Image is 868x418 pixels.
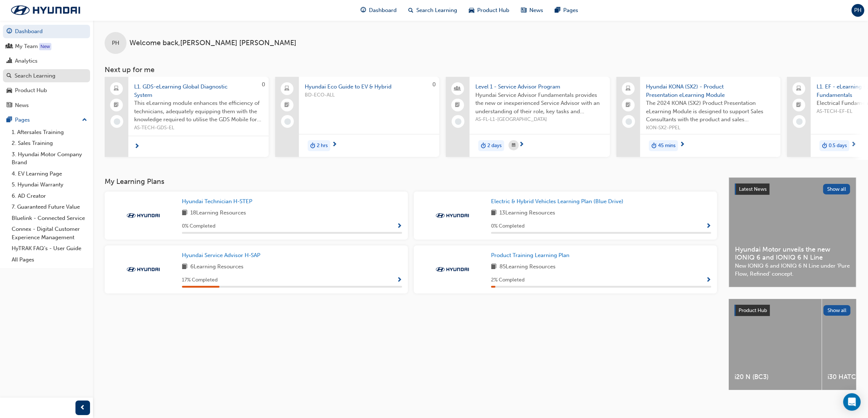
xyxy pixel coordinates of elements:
img: Trak [4,3,87,18]
button: PH [852,4,864,17]
a: 0L1. GDS-eLearning Global Diagnostic SystemThis eLearning module enhances the efficiency of techn... [105,77,269,157]
span: pages-icon [7,117,12,123]
span: 6 Learning Resources [190,263,244,272]
span: book-icon [491,209,497,218]
a: Latest NewsShow all [735,184,850,195]
span: PH [855,6,862,15]
span: laptop-icon [797,84,802,94]
span: AS-TECH-GDS-EL [134,124,263,132]
a: Product Training Learning Plan [491,251,572,260]
img: Trak [432,212,472,219]
button: DashboardMy TeamAnalyticsSearch LearningProduct HubNews [3,23,90,113]
span: duration-icon [310,141,315,150]
img: Trak [123,266,163,273]
span: Show Progress [706,223,711,230]
span: 0 % Completed [491,222,525,230]
span: booktick-icon [285,100,290,110]
button: Pages [3,113,90,127]
div: Tooltip anchor [39,43,51,50]
a: car-iconProduct Hub [463,3,515,18]
span: 0 % Completed [182,222,215,230]
span: Electric & Hybrid Vehicles Learning Plan (Blue Drive) [491,198,623,205]
span: 2 days [487,142,502,150]
span: next-icon [680,142,685,148]
span: chart-icon [7,58,12,64]
div: Product Hub [15,86,47,95]
img: Trak [123,212,163,219]
span: Hyundai Eco Guide to EV & Hybrid [305,83,433,91]
a: Hyundai Technician H-STEP [182,197,255,206]
a: 7. Guaranteed Future Value [9,201,90,213]
span: 0 [262,81,265,88]
span: car-icon [469,6,475,15]
span: Welcome back , [PERSON_NAME] [PERSON_NAME] [129,39,296,47]
h3: Next up for me [93,66,868,74]
a: pages-iconPages [549,3,584,18]
span: 45 mins [658,142,676,150]
span: pages-icon [555,6,561,15]
span: booktick-icon [114,100,119,110]
button: Show Progress [397,276,402,285]
span: The 2024 KONA (SX2) Product Presentation eLearning Module is designed to support Sales Consultant... [646,99,775,124]
a: guage-iconDashboard [355,3,403,18]
span: This eLearning module enhances the efficiency of technicians, adequately equipping them with the ... [134,99,263,124]
a: Search Learning [3,69,90,83]
span: L1. GDS-eLearning Global Diagnostic System [134,83,263,99]
span: Product Hub [478,6,510,15]
span: next-icon [519,142,524,148]
a: Electric & Hybrid Vehicles Learning Plan (Blue Drive) [491,197,626,206]
span: Product Training Learning Plan [491,252,569,259]
button: Show Progress [397,222,402,231]
a: Latest NewsShow allHyundai Motor unveils the new IONIQ 6 and IONIQ 6 N LineNew IONIQ 6 and IONIQ ... [729,177,856,287]
span: car-icon [7,87,12,94]
span: booktick-icon [455,100,460,110]
button: Show all [824,305,851,316]
span: search-icon [409,6,414,15]
span: guage-icon [7,28,12,35]
a: News [3,99,90,112]
span: 13 Learning Resources [499,209,555,218]
span: laptop-icon [285,84,290,94]
span: i20 N (BC3) [735,373,816,381]
button: Show Progress [706,222,711,231]
a: HyTRAK FAQ's - User Guide [9,243,90,254]
a: 1. Aftersales Training [9,127,90,138]
div: Open Intercom Messenger [843,393,861,411]
span: PH [112,39,119,47]
span: Level 1 - Service Advisor Program [475,83,604,91]
span: Dashboard [369,6,397,15]
a: 6. AD Creator [9,190,90,202]
span: Hyundai Service Advisor Fundamentals provides the new or inexperienced Service Advisor with an un... [475,91,604,116]
h3: My Learning Plans [105,177,717,186]
span: Hyundai KONA (SX2) - Product Presentation eLearning Module [646,83,775,99]
span: News [530,6,544,15]
span: Search Learning [417,6,458,15]
span: Hyundai Service Advisor H-SAP [182,252,260,259]
span: calendar-icon [512,141,515,150]
span: next-icon [851,142,856,148]
span: booktick-icon [626,100,631,110]
span: Latest News [739,186,767,192]
span: people-icon [455,84,460,94]
span: Hyundai Motor unveils the new IONIQ 6 and IONIQ 6 N Line [735,245,850,262]
span: Hyundai Technician H-STEP [182,198,252,205]
span: next-icon [134,143,140,150]
span: laptop-icon [114,84,119,94]
span: booktick-icon [797,100,802,110]
span: 2 % Completed [491,276,525,284]
span: 2 hrs [317,142,328,150]
span: laptop-icon [626,84,631,94]
a: 5. Hyundai Warranty [9,179,90,190]
span: 17 % Completed [182,276,218,284]
span: up-icon [82,115,87,125]
a: My Team [3,40,90,53]
a: Level 1 - Service Advisor ProgramHyundai Service Advisor Fundamentals provides the new or inexper... [446,77,610,157]
span: learningRecordVerb_NONE-icon [626,118,632,125]
a: 0Hyundai Eco Guide to EV & HybridBD-ECO-ALLduration-icon2 hrs [275,77,439,157]
a: Bluelink - Connected Service [9,213,90,224]
span: 0 [432,81,436,88]
span: next-icon [332,142,337,148]
span: Show Progress [397,223,402,230]
span: Pages [564,6,579,15]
